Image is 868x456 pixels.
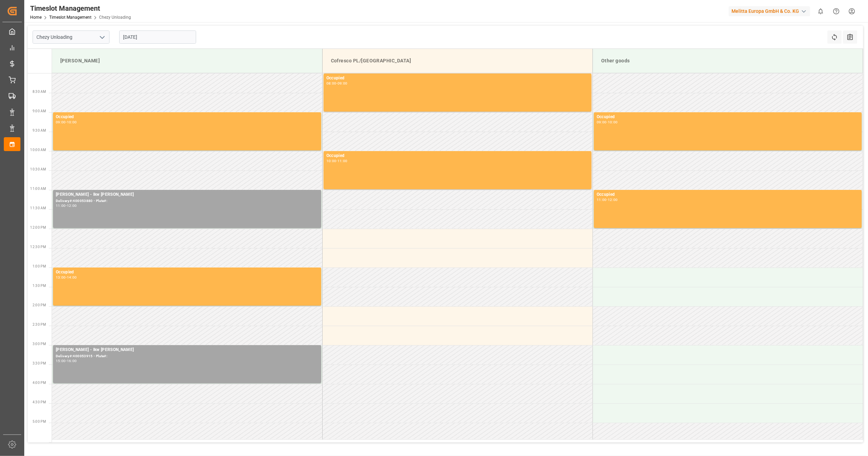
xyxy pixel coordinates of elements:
[56,204,66,207] div: 11:00
[597,114,859,121] div: Occupied
[326,82,336,85] div: 08:00
[30,167,46,171] span: 10:30 AM
[56,198,318,204] div: Delivery#:400053880 - Plate#:
[337,82,348,85] div: 09:00
[813,3,828,19] button: show 0 new notifications
[66,276,67,279] div: -
[67,359,77,362] div: 16:00
[597,121,607,124] div: 09:00
[33,30,109,44] input: Type to search/select
[33,420,46,423] span: 5:00 PM
[326,159,336,163] div: 10:00
[598,54,857,67] div: Other goods
[49,15,91,20] a: Timeslot Management
[608,198,618,201] div: 12:00
[30,148,46,152] span: 10:00 AM
[326,152,589,159] div: Occupied
[97,32,107,43] button: open menu
[30,187,46,191] span: 11:00 AM
[56,353,318,359] div: Delivery#:400053915 - Plate#:
[66,359,67,362] div: -
[33,284,46,288] span: 1:30 PM
[33,303,46,307] span: 2:00 PM
[30,3,131,14] div: Timeslot Management
[67,121,77,124] div: 10:00
[56,276,66,279] div: 13:00
[336,82,337,85] div: -
[30,245,46,249] span: 12:30 PM
[30,15,42,20] a: Home
[33,323,46,326] span: 2:30 PM
[56,359,66,362] div: 15:00
[729,5,813,18] button: Melitta Europa GmbH & Co. KG
[597,191,859,198] div: Occupied
[607,198,608,201] div: -
[326,75,589,82] div: Occupied
[337,159,348,163] div: 11:00
[67,204,77,207] div: 12:00
[30,206,46,210] span: 11:30 AM
[30,226,46,229] span: 12:00 PM
[119,30,196,44] input: DD-MM-YYYY
[597,198,607,201] div: 11:00
[58,54,317,67] div: [PERSON_NAME]
[56,191,318,198] div: [PERSON_NAME] - lkw [PERSON_NAME]
[328,54,587,67] div: Cofresco PL/[GEOGRAPHIC_DATA]
[56,114,318,121] div: Occupied
[607,121,608,124] div: -
[56,121,66,124] div: 09:00
[66,204,67,207] div: -
[33,342,46,346] span: 3:00 PM
[33,264,46,268] span: 1:00 PM
[33,129,46,132] span: 9:30 AM
[56,269,318,276] div: Occupied
[729,6,810,16] div: Melitta Europa GmbH & Co. KG
[608,121,618,124] div: 10:00
[33,381,46,385] span: 4:00 PM
[33,400,46,404] span: 4:30 PM
[33,109,46,113] span: 9:00 AM
[336,159,337,163] div: -
[33,361,46,365] span: 3:30 PM
[66,121,67,124] div: -
[56,347,318,353] div: [PERSON_NAME] - lkw [PERSON_NAME]
[828,3,844,19] button: Help Center
[67,276,77,279] div: 14:00
[33,90,46,94] span: 8:30 AM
